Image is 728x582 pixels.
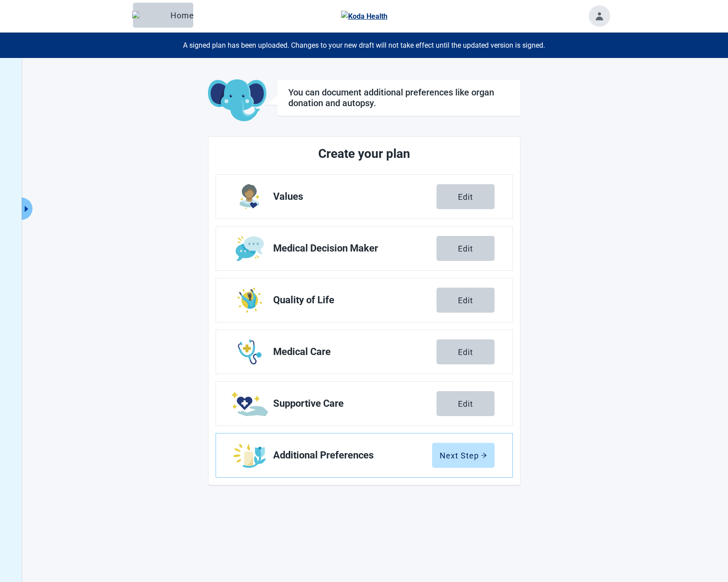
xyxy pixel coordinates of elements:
[249,144,479,164] h2: Create your plan
[458,244,473,253] div: Edit
[432,443,495,468] button: Next Steparrow-right
[216,382,512,425] a: Edit Supportive Care section
[273,398,437,409] span: Supportive Care
[216,433,512,477] a: Edit Additional Preferences section
[133,3,193,28] button: ElephantHome
[458,399,473,408] div: Edit
[132,11,167,19] img: Elephant
[440,451,487,460] div: Next Step
[140,11,186,20] div: Home
[22,205,31,213] span: caret-right
[273,243,437,254] span: Medical Decision Maker
[216,227,512,270] a: Edit Medical Decision Maker section
[273,191,437,202] span: Values
[216,330,512,374] a: Edit Medical Care section
[273,450,432,461] span: Additional Preferences
[458,296,473,305] div: Edit
[437,288,495,313] button: Edit
[458,192,473,201] div: Edit
[437,236,495,261] button: Edit
[216,175,512,219] a: Edit Values section
[21,198,33,220] button: Expand menu
[216,278,512,322] a: Edit Quality of Life section
[273,347,437,357] span: Medical Care
[208,79,266,122] img: Koda Elephant
[341,11,387,22] img: Koda Health
[119,79,610,485] main: Main content
[481,452,487,458] span: arrow-right
[458,347,473,356] div: Edit
[288,87,509,108] h1: You can document additional preferences like organ donation and autopsy.
[437,184,495,209] button: Edit
[589,5,610,27] button: Toggle account menu
[273,295,437,305] span: Quality of Life
[437,391,495,416] button: Edit
[437,339,495,364] button: Edit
